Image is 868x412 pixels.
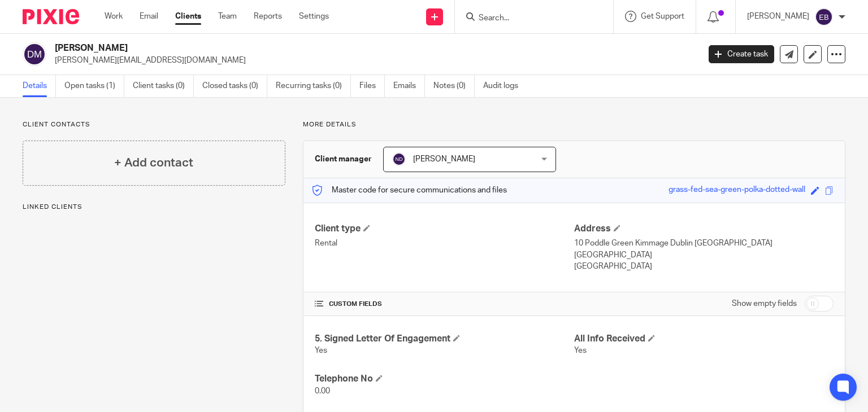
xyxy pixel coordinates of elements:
h4: + Add contact [114,154,193,172]
p: 10 Poddle Green Kimmage Dublin [GEOGRAPHIC_DATA] [GEOGRAPHIC_DATA] [574,238,834,261]
h4: Address [574,223,834,235]
a: Create task [709,45,774,63]
p: Rental [315,238,574,249]
a: Details [23,75,56,97]
a: Notes (0) [433,75,475,97]
span: 0.00 [315,387,330,395]
h2: [PERSON_NAME] [55,42,565,54]
a: Team [218,11,237,22]
h3: Client manager [315,154,372,165]
a: Open tasks (1) [64,75,124,97]
h4: 5. Signed Letter Of Engagement [315,333,574,345]
a: Client tasks (0) [133,75,194,97]
h4: Client type [315,223,574,235]
label: Show empty fields [732,298,797,309]
span: Yes [315,347,327,354]
a: Emails [393,75,425,97]
a: Clients [175,11,201,22]
img: svg%3E [815,8,833,26]
span: [PERSON_NAME] [413,155,475,163]
h4: Telephone No [315,373,574,385]
a: Closed tasks (0) [202,75,267,97]
p: [PERSON_NAME][EMAIL_ADDRESS][DOMAIN_NAME] [55,55,692,66]
a: Recurring tasks (0) [276,75,351,97]
a: Audit logs [483,75,527,97]
span: Yes [574,347,587,354]
a: Work [105,11,123,22]
p: Master code for secure communications and files [312,185,507,196]
input: Search [478,14,579,24]
div: grass-fed-sea-green-polka-dotted-wall [669,184,805,197]
img: svg%3E [23,42,46,66]
a: Email [140,11,158,22]
span: Get Support [641,12,684,20]
p: [PERSON_NAME] [747,11,809,22]
p: More details [303,120,845,129]
h4: CUSTOM FIELDS [315,300,574,309]
p: Client contacts [23,120,285,129]
h4: All Info Received [574,333,834,345]
a: Files [359,75,385,97]
a: Reports [254,11,282,22]
p: [GEOGRAPHIC_DATA] [574,261,834,272]
a: Settings [299,11,329,22]
img: Pixie [23,9,79,24]
p: Linked clients [23,203,285,212]
img: svg%3E [392,152,406,166]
